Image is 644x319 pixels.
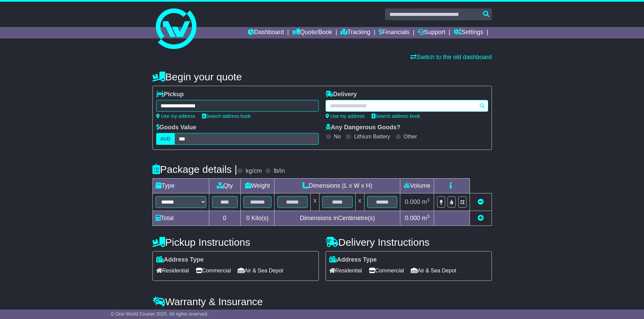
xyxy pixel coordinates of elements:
[152,179,209,193] td: Type
[248,27,284,38] a: Dashboard
[478,215,484,221] a: Add new item
[326,124,401,131] label: Any Dangerous Goods?
[400,179,434,193] td: Volume
[152,71,492,82] h4: Begin your quote
[329,256,377,264] label: Address Type
[369,265,404,276] span: Commercial
[275,211,400,226] td: Dimensions in Centimetre(s)
[275,179,400,193] td: Dimensions (L x W x H)
[156,124,196,131] label: Goods Value
[326,91,357,98] label: Delivery
[156,256,204,264] label: Address Type
[427,214,430,219] sup: 3
[245,167,262,175] label: kg/cm
[196,265,231,276] span: Commercial
[156,133,175,145] label: AUD
[152,211,209,226] td: Total
[334,133,341,140] label: No
[478,198,484,205] a: Remove this item
[156,265,189,276] span: Residential
[379,27,409,38] a: Financials
[404,133,417,140] label: Other
[156,113,195,119] a: Use my address
[326,100,488,112] typeahead: Please provide city
[209,211,240,226] td: 0
[410,54,492,60] a: Switch to the old dashboard
[418,27,445,38] a: Support
[240,211,275,226] td: Kilo(s)
[340,27,370,38] a: Tracking
[454,27,483,38] a: Settings
[427,197,430,203] sup: 3
[246,215,249,221] span: 0
[273,167,285,175] label: lb/in
[238,265,283,276] span: Air & Sea Depot
[209,179,240,193] td: Qty
[292,27,332,38] a: Quote/Book
[326,237,492,248] h4: Delivery Instructions
[156,91,184,98] label: Pickup
[372,113,420,119] a: Search address book
[111,311,209,317] span: © One World Courier 2025. All rights reserved.
[202,113,251,119] a: Search address book
[405,198,420,205] span: 0.000
[329,265,362,276] span: Residential
[152,237,319,248] h4: Pickup Instructions
[422,198,430,205] span: m
[422,215,430,221] span: m
[240,179,275,193] td: Weight
[152,164,237,175] h4: Package details |
[354,133,390,140] label: Lithium Battery
[355,193,364,211] td: x
[405,215,420,221] span: 0.000
[411,265,456,276] span: Air & Sea Depot
[152,296,492,307] h4: Warranty & Insurance
[311,193,319,211] td: x
[326,113,365,119] a: Use my address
